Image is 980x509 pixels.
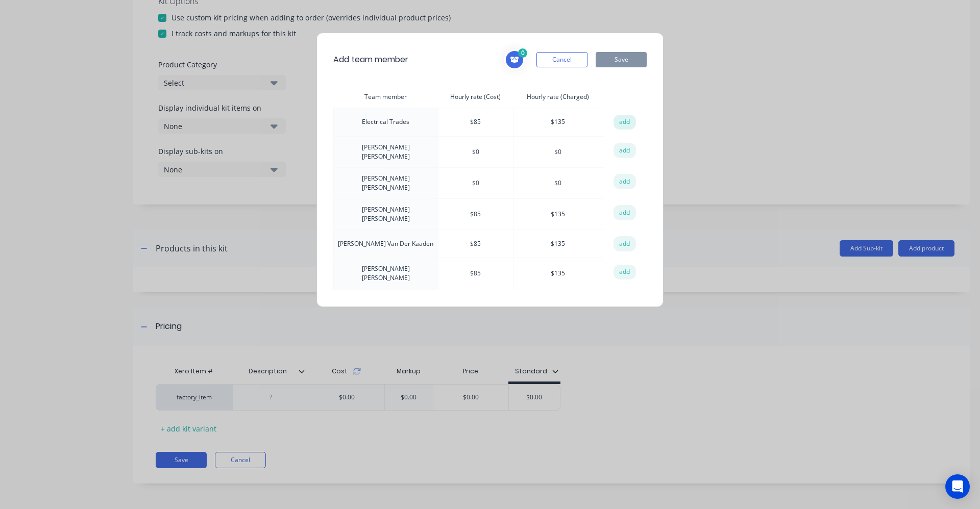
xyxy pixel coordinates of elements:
td: $ 0 [438,136,513,167]
span: 0 [518,48,527,58]
td: $ 0 [513,167,603,198]
button: Save [596,52,647,67]
td: [PERSON_NAME] Van Der Kaaden [334,230,438,258]
td: $ 135 [513,198,603,230]
button: add [614,115,636,130]
td: $ 135 [513,108,603,137]
button: add [614,265,636,280]
button: add [614,205,636,220]
span: Add team member [333,54,408,66]
td: $ 85 [438,198,513,230]
td: [PERSON_NAME] [PERSON_NAME] [334,258,438,289]
button: add [614,143,636,158]
td: $ 135 [513,258,603,289]
button: Cancel [536,52,587,67]
td: $ 85 [438,258,513,289]
div: Open Intercom Messenger [945,474,970,499]
button: add [614,174,636,189]
td: [PERSON_NAME] [PERSON_NAME] [334,198,438,230]
td: Lachlan [PERSON_NAME] [334,289,438,318]
td: $ 135 [513,289,603,318]
td: [PERSON_NAME] [PERSON_NAME] [334,136,438,167]
td: $ 0 [513,136,603,167]
td: Electrical Trades [334,108,438,137]
th: Team member [334,86,438,108]
td: [PERSON_NAME] [PERSON_NAME] [334,167,438,198]
th: action [603,86,646,108]
th: Hourly rate (Charged) [513,86,603,108]
td: $ 85 [438,230,513,258]
button: add [614,236,636,251]
td: $ 85 [438,108,513,137]
td: $ 0 [438,167,513,198]
th: Hourly rate (Cost) [438,86,513,108]
td: $ 135 [513,230,603,258]
td: $ 85 [438,289,513,318]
